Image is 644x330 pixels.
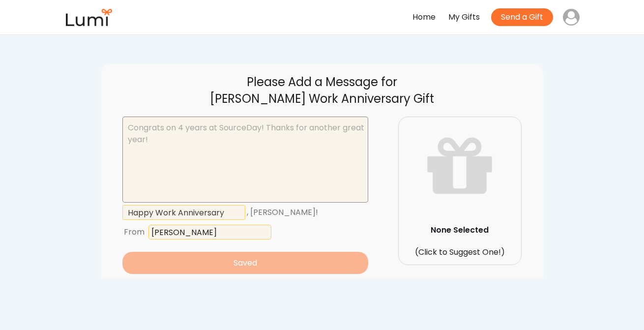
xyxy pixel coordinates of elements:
[400,224,520,236] div: None Selected
[491,8,553,26] button: Send a Gift
[122,205,245,220] input: Type here...
[64,9,114,26] img: lumi-small.png
[122,252,368,274] button: Saved
[120,74,524,90] div: Please Add a Message for
[148,225,271,240] input: Type here...
[400,246,520,258] div: (Click to Suggest One!)
[448,10,480,25] div: My Gifts
[124,225,145,240] div: From
[120,90,524,107] div: [PERSON_NAME] Work Anniversary Gift
[412,10,436,25] div: Home
[247,206,352,220] div: , [PERSON_NAME]!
